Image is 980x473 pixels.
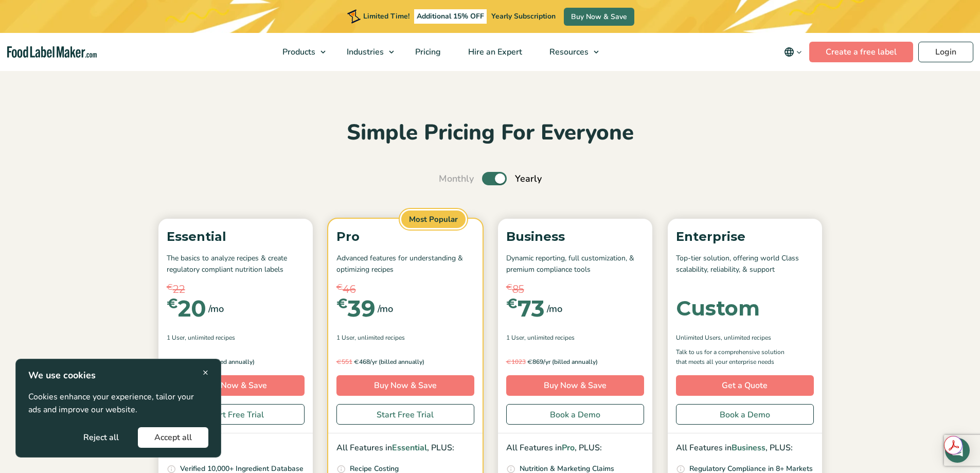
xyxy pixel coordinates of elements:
span: Unlimited Users [676,333,721,342]
a: Book a Demo [506,404,644,425]
a: Buy Now & Save [506,375,644,396]
span: × [203,365,208,379]
span: 85 [512,282,524,297]
a: Get a Quote [676,375,814,396]
a: Buy Now & Save [167,375,305,396]
span: Additional 15% OFF [414,9,487,24]
del: 551 [336,358,352,366]
span: € [354,358,359,365]
p: 229/yr (billed annually) [167,357,305,367]
span: Most Popular [400,209,467,230]
span: € [506,358,511,365]
p: 869/yr (billed annually) [506,357,644,367]
span: Yearly Subscription [491,11,556,21]
a: Login [918,42,973,62]
p: Enterprise [676,227,814,247]
a: Resources [536,33,604,71]
span: € [336,297,348,310]
p: Talk to us for a comprehensive solution that meets all your enterprise needs [676,347,794,367]
span: , Unlimited Recipes [524,333,575,342]
span: Monthly [439,172,474,186]
a: Pricing [402,33,452,71]
span: , Unlimited Recipes [185,333,235,342]
span: 46 [343,282,356,297]
span: , Unlimited Recipes [721,333,771,342]
a: Products [269,33,331,71]
span: € [336,358,342,365]
span: € [527,358,532,365]
span: Industries [344,46,385,58]
span: € [167,282,173,293]
a: Buy Now & Save [564,8,634,26]
span: Hire an Expert [465,46,523,58]
p: Key Features: [167,442,305,455]
span: 1 User [167,333,185,342]
span: Limited Time! [363,11,409,21]
a: Buy Now & Save [336,375,474,396]
p: Advanced features for understanding & optimizing recipes [336,253,474,276]
span: Pro [562,442,575,453]
span: Essential [392,442,427,453]
span: Business [732,442,765,453]
p: The basics to analyze recipes & create regulatory compliant nutrition labels [167,253,305,276]
span: 1 User [506,333,524,342]
a: Start Free Trial [167,404,305,425]
p: Business [506,227,644,247]
p: Pro [336,227,474,247]
a: Industries [333,33,399,71]
h2: Simple Pricing For Everyone [153,119,827,147]
span: € [506,282,512,293]
span: Pricing [412,46,442,58]
span: € [167,297,178,310]
a: Hire an Expert [455,33,533,71]
p: Top-tier solution, offering world Class scalability, reliability, & support [676,253,814,276]
p: Essential [167,227,305,247]
span: € [184,358,189,365]
p: All Features in , PLUS: [506,442,644,455]
strong: We use cookies [28,369,96,381]
button: Reject all [67,427,135,448]
span: € [167,358,172,365]
span: € [336,282,343,293]
p: All Features in , PLUS: [336,442,474,455]
label: Toggle [482,172,507,185]
p: 468/yr (billed annually) [336,357,474,367]
div: 20 [167,297,206,320]
del: 270 [167,358,183,366]
span: /mo [378,302,393,316]
span: /mo [208,302,224,316]
span: Yearly [515,172,542,186]
a: Book a Demo [676,404,814,425]
span: /mo [547,302,562,316]
div: 39 [336,297,376,320]
p: Cookies enhance your experience, tailor your ads and improve our website. [28,391,208,417]
p: All Features in , PLUS: [676,442,814,455]
span: Resources [546,46,590,58]
span: 1 User [336,333,354,342]
del: 1023 [506,358,526,366]
a: Create a free label [809,42,913,62]
div: 73 [506,297,545,320]
span: Products [279,46,316,58]
span: 22 [173,282,185,297]
p: Dynamic reporting, full customization, & premium compliance tools [506,253,644,276]
span: , Unlimited Recipes [354,333,405,342]
div: Custom [676,298,760,319]
a: Start Free Trial [336,404,474,425]
span: € [506,297,518,310]
button: Accept all [138,427,208,448]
